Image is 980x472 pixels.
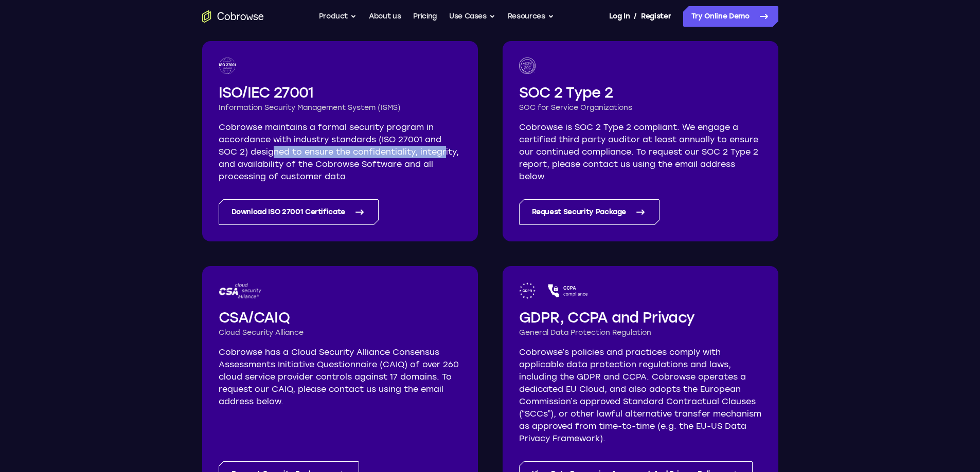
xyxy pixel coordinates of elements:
[202,10,264,23] a: Go to the home page
[519,199,660,225] a: Request Security Package
[369,6,401,27] a: About us
[519,103,762,113] h3: SOC for Service Organizations
[519,307,762,328] h2: GDPR, CCPA and Privacy
[683,6,778,27] a: Try Online Demo
[519,328,762,338] h3: General Data Protection Regulation
[641,6,671,27] a: Register
[219,346,461,408] p: Cobrowse has a Cloud Security Alliance Consensus Assessments Initiative Questionnaire (CAIQ) of o...
[609,6,630,27] a: Log In
[449,6,495,27] button: Use Cases
[508,6,554,27] button: Resources
[219,82,461,103] h2: ISO/IEC 27001
[219,103,461,113] h3: Information Security Management System (ISMS)
[413,6,437,27] a: Pricing
[519,282,536,299] img: GDPR logo
[319,6,357,27] button: Product
[634,10,637,23] span: /
[219,199,379,225] a: Download ISO 27001 Certificate
[219,58,237,74] img: ISO 27001
[519,58,536,74] img: SOC logo
[219,121,461,183] p: Cobrowse maintains a formal security program in accordance with industry standards (ISO 27001 and...
[519,82,762,103] h2: SOC 2 Type 2
[219,307,461,328] h2: CSA/CAIQ
[219,282,262,299] img: CSA logo
[548,282,587,299] img: CCPA logo
[519,346,762,445] p: Cobrowse’s policies and practices comply with applicable data protection regulations and laws, in...
[519,121,762,183] p: Cobrowse is SOC 2 Type 2 compliant. We engage a certified third party auditor at least annually t...
[219,328,461,338] h3: Cloud Security Alliance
